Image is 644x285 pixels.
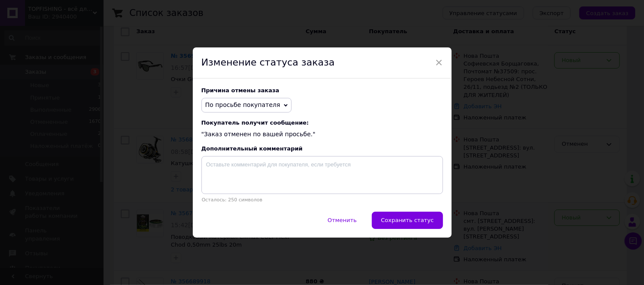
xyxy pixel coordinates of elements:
[205,101,280,108] span: По просьбе покупателя
[201,119,443,126] span: Покупатель получит сообщение:
[201,87,443,94] div: Причина отмены заказа
[193,47,452,78] div: Изменение статуса заказа
[327,217,357,223] span: Отменить
[318,212,366,229] button: Отменить
[381,217,434,223] span: Сохранить статус
[201,119,443,139] div: "Заказ отменен по вашей просьбе."
[201,197,443,203] p: Осталось: 250 символов
[435,55,443,70] span: ×
[372,212,443,229] button: Сохранить статус
[201,145,443,152] div: Дополнительный комментарий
